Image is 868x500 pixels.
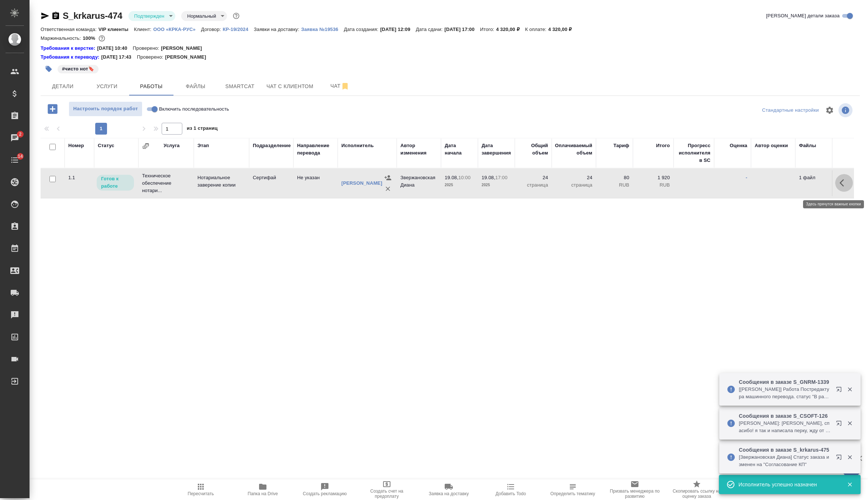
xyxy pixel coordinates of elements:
[739,412,831,420] p: Сообщения в заказе S_CSOFT-126
[51,11,60,20] button: Скопировать ссылку
[444,27,480,32] p: [DATE] 17:00
[137,53,165,61] p: Проверено:
[738,481,836,488] div: Исполнитель успешно назначен
[231,11,241,21] button: Доп статусы указывают на важность/срочность заказа
[519,181,548,189] p: страница
[2,151,28,169] a: 14
[322,81,358,91] span: Чат
[525,27,548,32] p: К оплате:
[842,454,857,461] button: Закрыть
[223,26,254,32] a: КР-19/2024
[165,53,211,61] p: [PERSON_NAME]
[519,174,548,181] p: 24
[380,27,416,32] p: [DATE] 12:09
[550,491,595,496] span: Определить тематику
[739,454,831,468] p: [Звержановская Диана] Статус заказа изменен на "Согласование КП"
[341,82,349,91] svg: Отписаться
[153,26,201,32] a: ООО «КРКА-РУС»
[637,181,670,189] p: RUB
[739,446,831,454] p: Сообщения в заказе S_krkarus-475
[831,450,849,468] button: Открыть в новой вкладке
[97,45,133,52] p: [DATE] 10:40
[677,142,710,164] div: Прогресс исполнителя в SC
[482,181,511,189] p: 2025
[187,124,218,135] span: из 1 страниц
[97,34,107,43] button: 0.00 RUB;
[201,27,223,32] p: Договор:
[253,142,291,149] div: Подразделение
[41,27,99,32] p: Ответственная команда:
[62,65,94,73] p: #чисто нот🔖
[842,420,857,427] button: Закрыть
[831,382,849,400] button: Открыть в новой вкладке
[739,378,831,386] p: Сообщения в заказе S_GNRM-1339
[181,11,227,21] div: Подтвержден
[445,175,458,180] p: 19.08,
[99,27,134,32] p: VIP клиенты
[101,175,130,190] p: Готов к работе
[746,175,747,180] a: -
[128,11,176,21] div: Подтвержден
[132,13,167,19] button: Подтвержден
[666,479,728,500] button: Скопировать ссылку на оценку заказа
[429,491,469,496] span: Заявка на доставку
[163,142,179,149] div: Услуга
[249,170,293,196] td: Сертифай
[178,82,213,91] span: Файлы
[445,142,474,157] div: Дата начала
[254,27,301,32] p: Заявки на доставку:
[739,386,831,400] p: [[PERSON_NAME]] Работа Постредактура машинного перевода. статус "В работе"
[458,175,471,180] p: 10:00
[297,142,334,157] div: Направление перевода
[730,142,747,149] div: Оценка
[41,61,57,77] button: Добавить тэг
[232,479,294,500] button: Папка на Drive
[418,479,480,500] button: Заявка на доставку
[301,26,344,33] button: Заявка №19536
[101,53,137,61] p: [DATE] 17:43
[13,153,27,160] span: 14
[495,175,507,180] p: 17:00
[134,27,153,32] p: Клиент:
[755,142,788,149] div: Автор оценки
[480,479,542,500] button: Добавить Todo
[197,142,209,149] div: Этап
[608,489,661,499] span: Призвать менеджера по развитию
[188,491,214,496] span: Пересчитать
[344,27,380,32] p: Дата создания:
[341,142,374,149] div: Исполнитель
[416,27,444,32] p: Дата сдачи:
[382,183,393,194] button: Удалить
[69,101,142,117] button: Настроить порядок работ
[842,386,857,393] button: Закрыть
[637,174,670,181] p: 1 920
[670,489,723,499] span: Скопировать ссылку на оценку заказа
[656,142,670,149] div: Итого
[548,27,578,32] p: 4 320,00 ₽
[98,142,114,149] div: Статус
[360,489,413,499] span: Создать счет на предоплату
[519,142,548,157] div: Общий объем
[838,103,854,117] span: Посмотреть информацию
[68,174,90,181] div: 1.1
[223,27,254,32] p: КР-19/2024
[341,180,382,186] a: [PERSON_NAME]
[303,491,347,496] span: Создать рекламацию
[382,172,393,183] button: Назначить
[831,416,849,434] button: Открыть в новой вкладке
[45,82,80,91] span: Детали
[159,105,229,113] span: Включить последовательность
[96,174,135,191] div: Исполнитель может приступить к работе
[356,479,418,500] button: Создать счет на предоплату
[542,479,604,500] button: Определить тематику
[2,129,28,147] a: 2
[821,101,838,119] span: Настроить таблицу
[197,174,245,189] p: Нотариальное заверение копии
[604,479,666,500] button: Призвать менеджера по развитию
[248,491,278,496] span: Папка на Drive
[293,170,338,196] td: Не указан
[142,142,149,150] button: Сгруппировать
[41,53,101,61] a: Требования к переводу:
[14,131,26,138] span: 2
[68,142,84,149] div: Номер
